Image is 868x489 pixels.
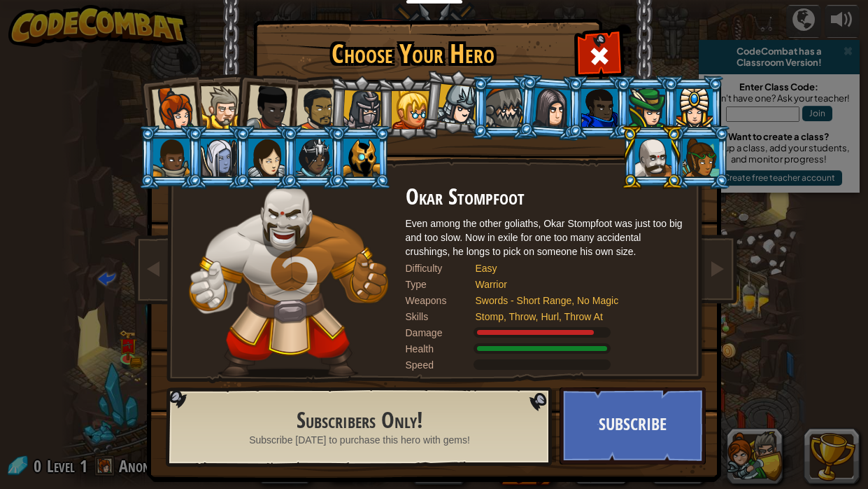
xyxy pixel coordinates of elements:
div: Even among the other goliaths, Okar Stompfoot was just too big and too slow. Now in exile for one... [406,216,685,259]
h2: Subscribers Only! [199,408,521,433]
li: Ritic the Cold [329,125,392,189]
li: Gordon the Stalwart [567,76,629,139]
li: Lady Ida Justheart [231,71,299,139]
li: Zana Woodheart [668,125,731,189]
div: Weapons [406,294,476,308]
li: Okar Stompfoot [620,125,683,189]
li: Arryn Stonewall [138,125,201,189]
div: Gains 200% of listed Warrior armor health. [406,342,685,356]
div: Warrior [476,277,671,291]
li: Sir Tharin Thunderfist [186,74,249,137]
li: Captain Anya Weston [136,73,204,142]
li: Hattori Hanzō [420,67,490,137]
li: Amara Arrowhead [327,74,393,142]
div: Stomp, Throw, Hurl, Throw At [476,310,671,324]
li: Usara Master Wizard [281,125,344,189]
div: Difficulty [406,261,476,275]
img: goliath-pose.png [189,185,388,378]
li: Senick Steelclaw [471,76,534,139]
div: Swords - Short Range, No Magic [476,294,671,308]
li: Nalfar Cryptor [186,125,249,189]
li: Pender Spellbane [662,76,725,139]
span: Subscribe [DATE] to purchase this hero with gems! [249,433,470,447]
div: Moves at 4 meters per second. [406,358,685,372]
img: language-selector-background.png [166,387,556,467]
li: Naria of the Leaf [614,76,677,139]
div: Easy [476,261,671,275]
li: Omarn Brewstone [516,74,583,142]
li: Alejandro the Duelist [280,75,345,140]
div: Type [406,277,476,291]
div: Skills [406,310,476,324]
div: Damage [406,326,476,340]
li: Illia Shieldsmith [234,125,297,189]
button: Subscribe [560,387,706,464]
h1: Choose Your Hero [256,39,571,69]
li: Miss Hushbaum [376,76,439,139]
h2: Okar Stompfoot [406,185,685,209]
div: Deals 160% of listed Warrior weapon damage. [406,326,685,340]
div: Health [406,342,476,356]
div: Speed [406,358,476,372]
